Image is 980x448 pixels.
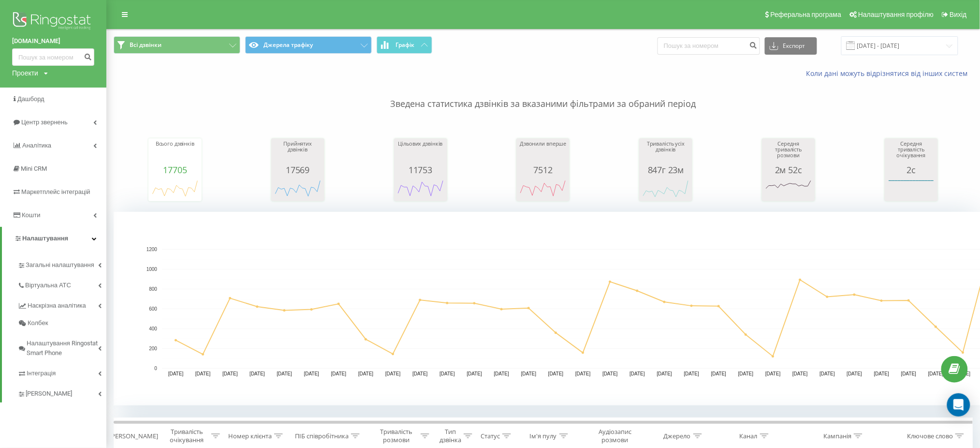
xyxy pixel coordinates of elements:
[481,432,500,440] div: Статус
[589,428,642,444] div: Аудіозапис розмови
[642,141,690,165] div: Тривалість усіх дзвінків
[249,372,265,377] text: [DATE]
[22,142,51,149] span: Аналiтика
[12,48,94,66] input: Пошук за номером
[222,372,238,377] text: [DATE]
[874,372,890,377] text: [DATE]
[820,372,835,377] text: [DATE]
[642,165,690,175] div: 847г 23м
[274,165,322,175] div: 17569
[494,372,510,377] text: [DATE]
[110,432,159,440] div: [PERSON_NAME]
[25,281,71,290] span: Віртуальна АТС
[396,141,445,165] div: Цільових дзвінків
[928,372,944,377] text: [DATE]
[17,332,106,362] a: Налаштування Ringostat Smart Phone
[12,10,94,34] img: Ringostat logo
[396,165,445,175] div: 11753
[901,372,917,377] text: [DATE]
[519,175,567,204] svg: A chart.
[277,372,292,377] text: [DATE]
[149,346,157,351] text: 200
[847,372,863,377] text: [DATE]
[17,294,106,314] a: Наскрізна аналітика
[519,165,567,175] div: 7512
[887,165,936,175] div: 2с
[711,372,727,377] text: [DATE]
[295,432,349,440] div: ПІБ співробітника
[304,372,320,377] text: [DATE]
[228,432,272,440] div: Номер клієнта
[947,393,970,417] div: Open Intercom Messenger
[28,318,48,328] span: Колбек
[149,286,157,292] text: 800
[950,11,967,18] span: Вихід
[17,382,106,403] a: [PERSON_NAME]
[274,141,322,165] div: Прийнятих дзвінків
[664,432,691,440] div: Джерело
[27,339,98,358] span: Налаштування Ringostat Smart Phone
[114,78,973,110] p: Зведена статистика дзвінків за вказаними фільтрами за обраний період
[377,36,432,54] button: Графік
[358,372,374,377] text: [DATE]
[806,69,973,78] a: Коли дані можуть відрізнятися вiд інших систем
[17,254,106,274] a: Загальні налаштування
[792,372,808,377] text: [DATE]
[396,175,445,204] svg: A chart.
[738,372,754,377] text: [DATE]
[28,301,86,311] span: Наскрізна аналітика
[629,372,645,377] text: [DATE]
[12,36,94,46] a: [DOMAIN_NAME]
[521,372,537,377] text: [DATE]
[395,42,414,48] span: Графік
[764,141,813,165] div: Середня тривалість розмови
[168,372,184,377] text: [DATE]
[12,68,38,78] div: Проекти
[765,37,817,55] button: Експорт
[130,41,161,49] span: Всі дзвінки
[21,188,90,195] span: Маркетплейс інтеграцій
[274,175,322,204] svg: A chart.
[439,428,461,444] div: Тип дзвінка
[385,372,401,377] text: [DATE]
[657,372,673,377] text: [DATE]
[519,141,567,165] div: Дзвонили вперше
[764,175,813,204] svg: A chart.
[195,372,211,377] text: [DATE]
[658,37,760,55] input: Пошук за номером
[642,175,690,204] svg: A chart.
[771,11,842,18] span: Реферальна програма
[602,372,618,377] text: [DATE]
[467,372,483,377] text: [DATE]
[151,141,199,165] div: Всього дзвінків
[331,372,347,377] text: [DATE]
[907,432,953,440] div: Ключове слово
[26,389,72,399] span: [PERSON_NAME]
[21,165,47,172] span: Mini CRM
[245,36,372,54] button: Джерела трафіку
[21,119,68,126] span: Центр звернень
[151,165,199,175] div: 17705
[22,211,40,219] span: Кошти
[165,428,209,444] div: Тривалість очікування
[887,175,936,204] div: A chart.
[765,372,781,377] text: [DATE]
[887,141,936,165] div: Середня тривалість очікування
[151,175,199,204] svg: A chart.
[26,260,94,270] span: Загальні налаштування
[2,227,106,250] a: Налаштування
[149,306,157,312] text: 600
[740,432,758,440] div: Канал
[22,235,68,242] span: Налаштування
[154,366,157,371] text: 0
[548,372,564,377] text: [DATE]
[764,165,813,175] div: 2м 52с
[149,326,157,331] text: 400
[439,372,455,377] text: [DATE]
